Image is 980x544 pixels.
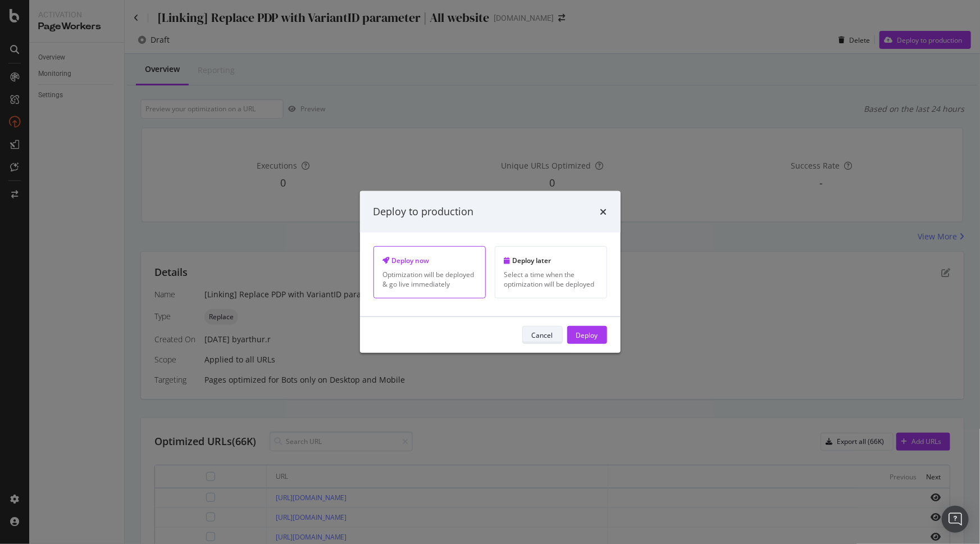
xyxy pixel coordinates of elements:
[522,326,563,344] button: Cancel
[532,330,553,339] div: Cancel
[600,205,607,219] div: times
[504,256,598,265] div: Deploy later
[567,326,607,344] button: Deploy
[504,270,598,289] div: Select a time when the optimization will be deployed
[373,205,474,219] div: Deploy to production
[383,270,476,289] div: Optimization will be deployed & go live immediately
[576,330,598,339] div: Deploy
[383,256,476,265] div: Deploy now
[942,506,969,533] div: Open Intercom Messenger
[360,191,621,353] div: modal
